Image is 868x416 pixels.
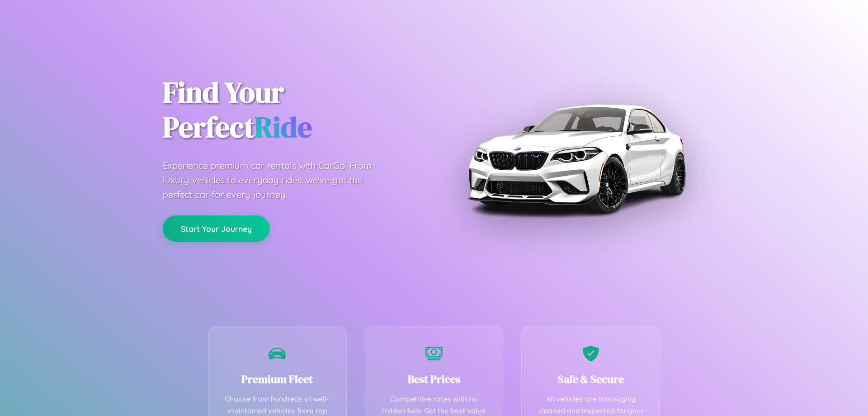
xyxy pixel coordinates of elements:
[463,45,689,272] img: Premium BMW car rental vehicle
[222,372,333,387] h3: Premium Fleet
[163,75,420,145] h1: Find Your Perfect
[163,158,389,202] p: Experience premium car rentals with CarGo. From luxury vehicles to everyday rides, we've got the ...
[255,107,312,147] span: Ride
[163,215,270,242] button: Start Your Journey
[379,372,490,387] h3: Best Prices
[535,372,646,387] h3: Safe & Secure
